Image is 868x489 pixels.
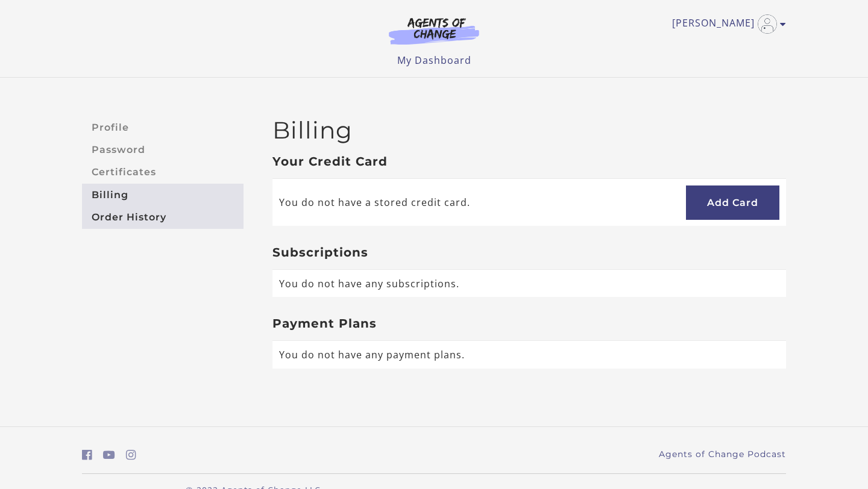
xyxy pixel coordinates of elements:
[672,14,780,34] a: Toggle menu
[272,178,615,226] td: You do not have a stored credit card.
[82,116,244,139] a: Profile
[82,446,92,464] a: https://www.facebook.com/groups/aswbtestprep (Open in a new window)
[272,341,786,369] td: You do not have any payment plans.
[686,185,779,220] a: Add Card
[82,206,244,228] a: Order History
[103,449,115,461] i: https://www.youtube.com/c/AgentsofChangeTestPrepbyMeaganMitchell (Open in a new window)
[82,184,244,206] a: Billing
[126,446,136,464] a: https://www.instagram.com/agentsofchangeprep/ (Open in a new window)
[82,139,244,161] a: Password
[272,116,786,145] h2: Billing
[376,17,492,45] img: Agents of Change Logo
[272,270,786,297] td: You do not have any subscriptions.
[272,316,786,331] h3: Payment Plans
[397,54,471,67] a: My Dashboard
[272,245,786,260] h3: Subscriptions
[126,449,136,461] i: https://www.instagram.com/agentsofchangeprep/ (Open in a new window)
[82,449,92,461] i: https://www.facebook.com/groups/aswbtestprep (Open in a new window)
[82,161,244,184] a: Certificates
[659,448,786,461] a: Agents of Change Podcast
[103,446,115,464] a: https://www.youtube.com/c/AgentsofChangeTestPrepbyMeaganMitchell (Open in a new window)
[272,154,786,169] h3: Your Credit Card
